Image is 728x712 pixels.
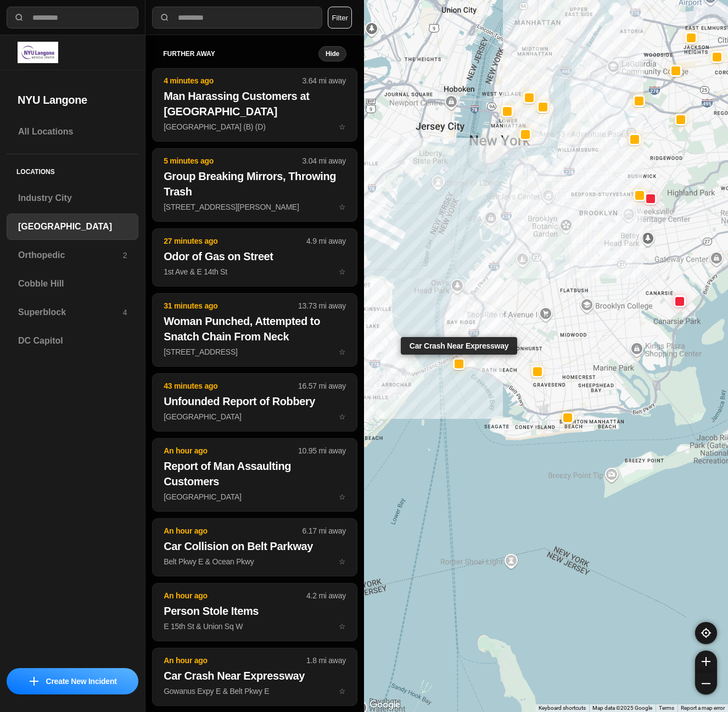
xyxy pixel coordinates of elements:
button: iconCreate New Incident [7,668,138,694]
p: 43 minutes ago [164,380,298,391]
h3: Industry City [18,192,127,205]
button: An hour ago4.2 mi awayPerson Stole ItemsE 15th St & Union Sq Wstar [152,583,357,641]
button: recenter [695,622,717,644]
button: An hour ago1.8 mi awayCar Crash Near ExpresswayGowanus Expy E & Belt Pkwy Estar [152,648,357,706]
p: An hour ago [164,525,302,536]
button: zoom-in [695,651,717,672]
a: An hour ago1.8 mi awayCar Crash Near ExpresswayGowanus Expy E & Belt Pkwy Estar [152,686,357,696]
p: 5 minutes ago [164,155,302,166]
img: Google [367,698,403,712]
p: An hour ago [164,590,306,601]
button: Keyboard shortcuts [539,704,586,712]
span: star [339,267,346,276]
a: Orthopedic2 [7,242,138,268]
p: [GEOGRAPHIC_DATA] [164,411,346,422]
p: 31 minutes ago [164,300,298,311]
p: 10.95 mi away [298,445,346,456]
a: Terms [659,705,674,711]
button: An hour ago10.95 mi awayReport of Man Assaulting Customers[GEOGRAPHIC_DATA]star [152,438,357,512]
p: [STREET_ADDRESS][PERSON_NAME] [164,201,346,212]
p: 1.8 mi away [306,655,346,666]
p: 1st Ave & E 14th St [164,266,346,277]
p: 4.9 mi away [306,236,346,246]
a: All Locations [7,119,138,145]
p: [GEOGRAPHIC_DATA] (B) (D) [164,121,346,132]
h2: Car Crash Near Expressway [164,668,346,683]
button: Hide [318,46,346,61]
h3: All Locations [18,125,127,138]
p: 4 [123,307,127,318]
p: 27 minutes ago [164,236,306,246]
p: 3.04 mi away [303,155,346,166]
div: Car Crash Near Expressway [400,337,517,354]
h3: Superblock [18,306,123,319]
h5: Locations [7,154,138,185]
h2: Woman Punched, Attempted to Snatch Chain From Neck [164,313,346,344]
img: zoom-in [702,657,710,666]
p: 13.73 mi away [298,300,346,311]
p: An hour ago [164,445,298,456]
img: icon [30,677,38,686]
a: Superblock4 [7,299,138,326]
p: E 15th St & Union Sq W [164,621,346,632]
button: Filter [328,7,352,29]
a: An hour ago10.95 mi awayReport of Man Assaulting Customers[GEOGRAPHIC_DATA]star [152,492,357,501]
button: 31 minutes ago13.73 mi awayWoman Punched, Attempted to Snatch Chain From Neck[STREET_ADDRESS]star [152,293,357,367]
a: Cobble Hill [7,271,138,297]
p: 6.17 mi away [303,525,346,536]
button: 5 minutes ago3.04 mi awayGroup Breaking Mirrors, Throwing Trash[STREET_ADDRESS][PERSON_NAME]star [152,148,357,222]
img: search [159,12,170,23]
a: 27 minutes ago4.9 mi awayOdor of Gas on Street1st Ave & E 14th Ststar [152,267,357,276]
h2: Unfounded Report of Robbery [164,394,346,409]
button: 43 minutes ago16.57 mi awayUnfounded Report of Robbery[GEOGRAPHIC_DATA]star [152,373,357,431]
h2: Person Stole Items [164,603,346,619]
p: [GEOGRAPHIC_DATA] [164,491,346,502]
img: logo [18,42,58,63]
h3: DC Capitol [18,334,127,347]
a: Report a map error [681,705,725,711]
span: star [339,557,346,566]
a: 43 minutes ago16.57 mi awayUnfounded Report of Robbery[GEOGRAPHIC_DATA]star [152,412,357,421]
span: star [339,347,346,356]
a: An hour ago6.17 mi awayCar Collision on Belt ParkwayBelt Pkwy E & Ocean Pkwystar [152,557,357,566]
p: 2 [123,250,127,261]
span: star [339,122,346,131]
button: zoom-out [695,672,717,694]
span: star [339,622,346,631]
h2: Man Harassing Customers at [GEOGRAPHIC_DATA] [164,88,346,119]
h2: Group Breaking Mirrors, Throwing Trash [164,169,346,199]
p: Belt Pkwy E & Ocean Pkwy [164,556,346,567]
small: Hide [326,49,339,58]
p: 4.2 mi away [306,590,346,601]
p: Gowanus Expy E & Belt Pkwy E [164,686,346,697]
a: 31 minutes ago13.73 mi awayWoman Punched, Attempted to Snatch Chain From Neck[STREET_ADDRESS]star [152,347,357,356]
button: 4 minutes ago3.64 mi awayMan Harassing Customers at [GEOGRAPHIC_DATA][GEOGRAPHIC_DATA] (B) (D)star [152,68,357,142]
span: star [339,412,346,421]
img: recenter [701,628,711,638]
span: Map data ©2025 Google [592,705,652,711]
p: 16.57 mi away [298,380,346,391]
h3: Cobble Hill [18,277,127,290]
button: An hour ago6.17 mi awayCar Collision on Belt ParkwayBelt Pkwy E & Ocean Pkwystar [152,518,357,576]
a: 5 minutes ago3.04 mi awayGroup Breaking Mirrors, Throwing Trash[STREET_ADDRESS][PERSON_NAME]star [152,202,357,211]
a: DC Capitol [7,328,138,354]
a: 4 minutes ago3.64 mi awayMan Harassing Customers at [GEOGRAPHIC_DATA][GEOGRAPHIC_DATA] (B) (D)star [152,122,357,131]
h5: further away [163,49,318,58]
p: 3.64 mi away [303,75,346,86]
a: [GEOGRAPHIC_DATA] [7,214,138,240]
p: Create New Incident [46,676,117,687]
img: zoom-out [702,679,710,688]
h2: Report of Man Assaulting Customers [164,458,346,489]
h2: Car Collision on Belt Parkway [164,539,346,554]
button: Car Crash Near Expressway [453,357,465,369]
h3: Orthopedic [18,249,123,262]
a: An hour ago4.2 mi awayPerson Stole ItemsE 15th St & Union Sq Wstar [152,621,357,631]
h3: [GEOGRAPHIC_DATA] [18,220,127,233]
button: 27 minutes ago4.9 mi awayOdor of Gas on Street1st Ave & E 14th Ststar [152,228,357,287]
p: An hour ago [164,655,306,666]
span: star [339,203,346,211]
h2: NYU Langone [18,92,127,108]
span: star [339,492,346,501]
h2: Odor of Gas on Street [164,249,346,264]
